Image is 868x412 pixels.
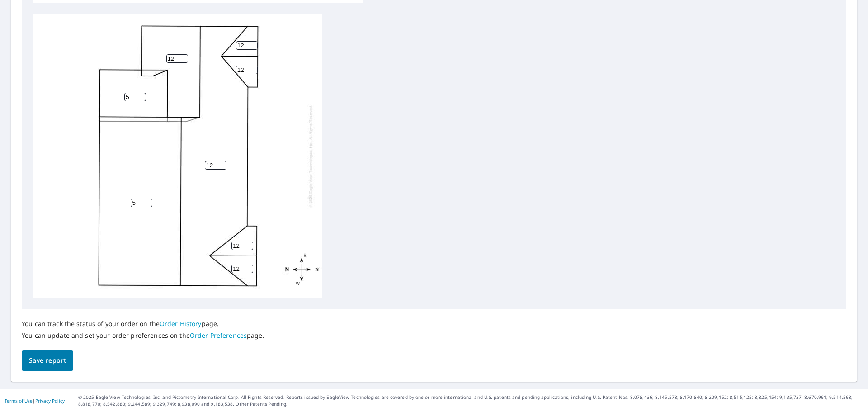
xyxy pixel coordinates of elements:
a: Order Preferences [190,331,247,340]
a: Terms of Use [5,398,33,404]
p: You can update and set your order preferences on the page. [22,331,264,340]
a: Privacy Policy [35,398,65,404]
p: You can track the status of your order on the page. [22,320,264,328]
a: Order History [160,319,202,328]
button: Save report [22,350,73,371]
span: Save report [29,355,66,366]
p: © 2025 Eagle View Technologies, Inc. and Pictometry International Corp. All Rights Reserved. Repo... [78,394,863,407]
p: | [5,398,65,403]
